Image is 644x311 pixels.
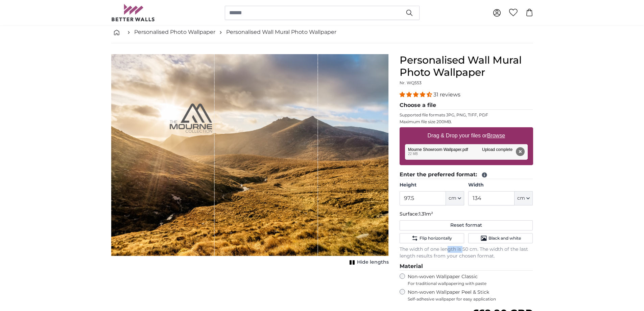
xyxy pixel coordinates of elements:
span: Black and white [488,236,521,241]
legend: Material [400,262,533,271]
u: Browse [487,133,505,138]
button: cm [515,191,533,205]
span: cm [449,195,456,202]
label: Non-woven Wallpaper Peel & Stick [408,289,533,302]
span: cm [517,195,525,202]
span: 31 reviews [433,91,460,98]
span: 1.31m² [419,211,433,217]
p: Maximum file size 200MB. [400,119,533,125]
label: Drag & Drop your files or [425,129,507,142]
nav: breadcrumbs [111,21,533,43]
a: Personalised Wall Mural Photo Wallpaper [226,28,336,36]
button: Black and white [468,233,533,243]
span: Flip horizontally [420,236,452,241]
label: Non-woven Wallpaper Classic [408,273,533,286]
p: The width of one length is 50 cm. The width of the last length results from your chosen format. [400,246,533,260]
label: Width [468,182,533,188]
label: Height [400,182,464,188]
legend: Choose a file [400,101,533,110]
a: Personalised Photo Wallpaper [134,28,215,36]
span: Self-adhesive wallpaper for easy application [408,296,533,302]
button: Flip horizontally [400,233,464,243]
div: 1 of 1 [111,54,389,267]
span: Nr. WQ553 [400,80,422,85]
img: Betterwalls [111,4,155,21]
legend: Enter the preferred format: [400,171,533,179]
h1: Personalised Wall Mural Photo Wallpaper [400,54,533,79]
button: Reset format [400,220,533,230]
p: Supported file formats JPG, PNG, TIFF, PDF [400,112,533,118]
button: Hide lengths [348,258,389,267]
p: Surface: [400,211,533,218]
span: 4.32 stars [400,91,433,98]
button: cm [446,191,464,205]
span: Hide lengths [357,259,389,266]
span: For traditional wallpapering with paste [408,281,533,286]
